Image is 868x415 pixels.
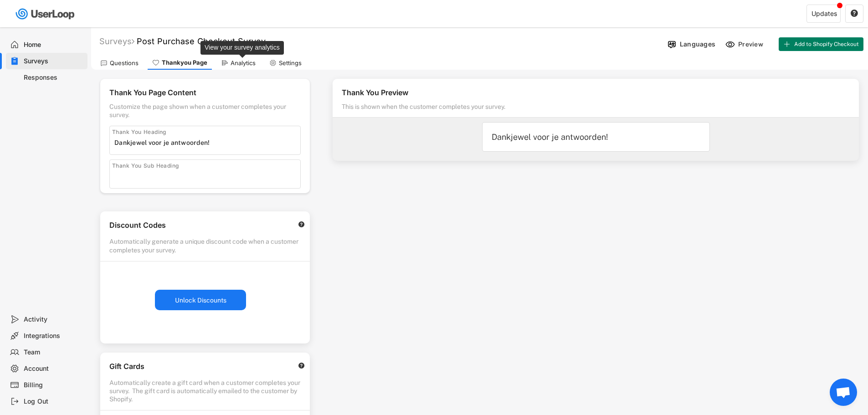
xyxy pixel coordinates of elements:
[24,381,84,389] div: Billing
[667,40,677,49] img: Language%20Icon.svg
[109,88,301,100] div: Thank You Page Content
[99,36,134,46] div: Surveys
[112,162,179,169] div: Thank You Sub Heading
[24,41,84,49] div: Home
[342,102,763,115] div: This is shown when the customer completes your survey.
[794,41,859,47] span: Add to Shopify Checkout
[110,59,139,67] div: Questions
[109,362,288,374] div: Gift Cards
[298,362,305,369] button: 
[298,221,305,228] text: 
[155,290,246,310] button: Unlock Discounts
[24,364,84,373] div: Account
[231,59,256,67] div: Analytics
[24,348,84,357] div: Team
[24,73,84,82] div: Responses
[342,88,850,100] div: Thank You Preview
[779,37,863,51] button: Add to Shopify Checkout
[162,59,207,67] div: Thankyou Page
[680,40,715,48] div: Languages
[112,128,166,136] div: Thank You Heading
[812,10,837,17] div: Updates
[109,237,301,254] div: Automatically generate a unique discount code when a customer completes your survey.
[14,5,78,23] img: userloop-logo-01.svg
[109,220,288,233] div: Discount Codes
[137,36,266,46] font: Post Purchase Checkout Survey
[298,362,305,369] text: 
[109,379,301,404] div: Automatically create a gift card when a customer completes your survey. The gift card is automati...
[830,379,857,406] div: Open chat
[279,59,302,67] div: Settings
[24,332,84,340] div: Integrations
[298,221,305,228] button: 
[850,10,858,18] button: 
[851,9,858,17] text: 
[492,132,700,142] div: Dankjewel voor je antwoorden!
[24,397,84,406] div: Log Out
[738,40,765,48] div: Preview
[24,315,84,324] div: Activity
[109,102,301,119] div: Customize the page shown when a customer completes your survey.
[24,57,84,66] div: Surveys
